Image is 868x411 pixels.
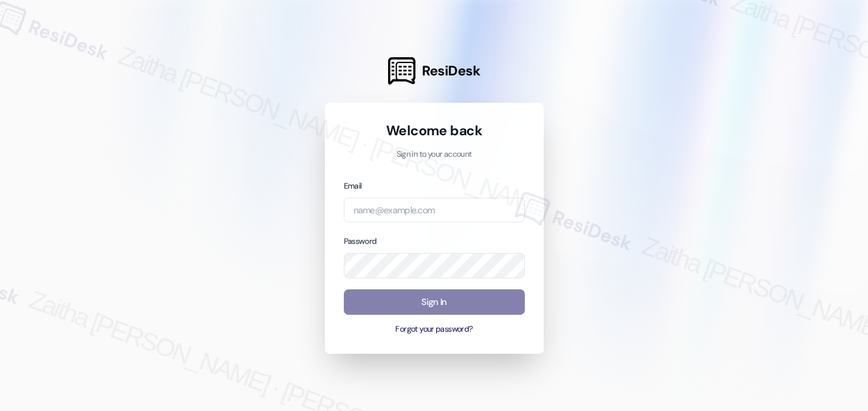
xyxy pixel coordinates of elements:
[344,122,525,140] h1: Welcome back
[422,62,480,80] span: ResiDesk
[344,198,525,223] input: name@example.com
[344,236,377,246] label: Password
[344,181,362,191] label: Email
[388,57,415,85] img: ResiDesk Logo
[344,149,525,161] p: Sign in to your account
[344,324,525,336] button: Forgot your password?
[344,289,525,315] button: Sign In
